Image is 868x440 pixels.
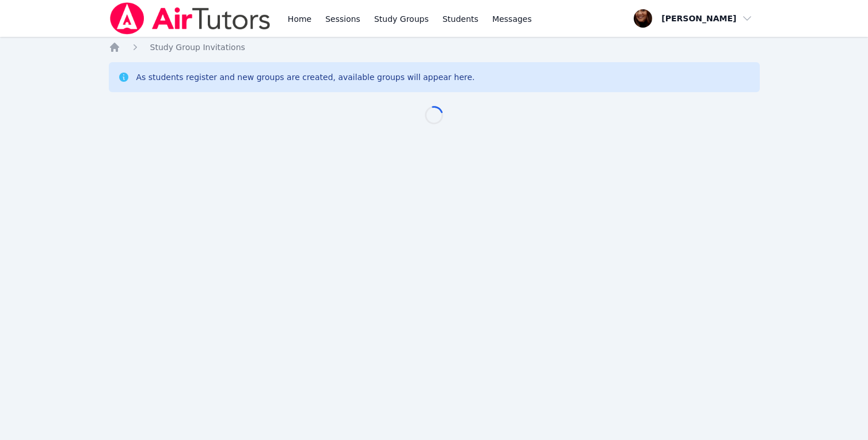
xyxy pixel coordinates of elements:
span: Messages [492,13,532,25]
img: Air Tutors [109,2,272,35]
nav: Breadcrumb [109,41,760,53]
a: Study Group Invitations [150,41,245,53]
div: As students register and new groups are created, available groups will appear here. [136,71,475,83]
span: Study Group Invitations [150,43,245,52]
